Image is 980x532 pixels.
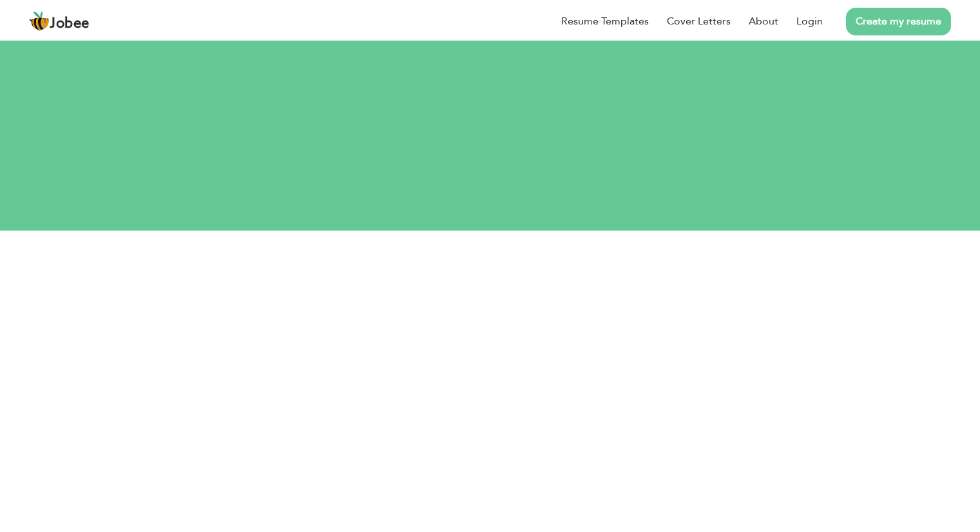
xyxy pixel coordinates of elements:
a: Resume Templates [561,14,649,29]
a: Create my resume [846,8,951,35]
img: jobee.io [29,11,50,32]
a: Login [796,14,823,29]
span: Jobee [50,17,90,31]
a: Jobee [29,11,90,32]
a: About [749,14,778,29]
a: Cover Letters [667,14,731,29]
